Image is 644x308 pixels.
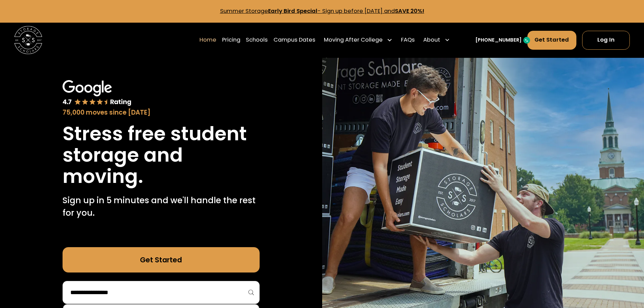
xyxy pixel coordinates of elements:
strong: Early Bird Special [268,7,317,15]
div: Moving After College [321,30,396,50]
div: 75,000 moves since [DATE] [63,108,260,117]
a: Get Started [63,247,260,273]
a: Home [199,30,216,50]
div: About [423,36,440,44]
a: Log In [582,31,630,50]
a: [PHONE_NUMBER] [475,37,522,44]
a: Pricing [222,30,240,50]
p: Sign up in 5 minutes and we'll handle the rest for you. [63,194,260,219]
a: home [14,26,42,54]
a: FAQs [401,30,415,50]
strong: SAVE 20%! [395,7,424,15]
a: Get Started [527,31,577,50]
h1: Stress free student storage and moving. [63,123,260,187]
div: Moving After College [324,36,383,44]
a: Campus Dates [273,30,315,50]
a: Summer StorageEarly Bird Special- Sign up before [DATE] andSAVE 20%! [220,7,424,15]
img: Storage Scholars main logo [14,26,42,54]
div: About [421,30,453,50]
img: Google 4.7 star rating [63,80,132,106]
a: Schools [246,30,268,50]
